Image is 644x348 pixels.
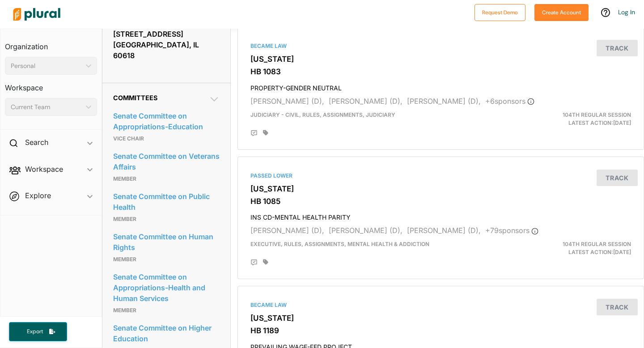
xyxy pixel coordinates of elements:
[618,8,635,16] a: Log In
[113,254,220,265] p: Member
[329,97,402,106] span: [PERSON_NAME] (D),
[534,7,589,17] a: Create Account
[113,321,220,345] a: Senate Committee on Higher Education
[250,314,631,323] h3: [US_STATE]
[250,55,631,64] h3: [US_STATE]
[506,240,638,256] div: Latest Action: [DATE]
[11,102,82,112] div: Current Team
[250,326,631,335] h3: HB 1189
[485,226,538,235] span: + 79 sponsor s
[113,230,220,254] a: Senate Committee on Human Rights
[5,75,97,94] h3: Workspace
[263,259,268,265] div: Add tags
[11,61,82,71] div: Personal
[597,299,638,315] button: Track
[113,133,220,144] p: Vice Chair
[563,111,631,118] span: 104th Regular Session
[475,7,525,17] a: Request Demo
[113,109,220,133] a: Senate Committee on Appropriations-Education
[113,305,220,316] p: Member
[485,97,534,106] span: + 6 sponsor s
[329,226,402,235] span: [PERSON_NAME] (D),
[113,174,220,184] p: Member
[597,40,638,56] button: Track
[250,42,631,50] div: Became Law
[250,226,324,235] span: [PERSON_NAME] (D),
[563,241,631,247] span: 104th Regular Session
[250,172,631,180] div: Passed Lower
[25,137,48,147] h2: Search
[475,4,525,21] button: Request Demo
[250,67,631,76] h3: HB 1083
[5,34,97,53] h3: Organization
[407,97,481,106] span: [PERSON_NAME] (D),
[597,170,638,186] button: Track
[534,4,589,21] button: Create Account
[250,259,258,266] div: Add Position Statement
[250,130,258,137] div: Add Position Statement
[250,184,631,193] h3: [US_STATE]
[113,149,220,174] a: Senate Committee on Veterans Affairs
[250,111,395,118] span: Judiciary - Civil, Rules, Assignments, Judiciary
[250,80,631,92] h4: PROPERTY-GENDER NEUTRAL
[9,322,67,341] button: Export
[250,209,631,221] h4: INS CD-MENTAL HEALTH PARITY
[263,130,268,136] div: Add tags
[113,190,220,214] a: Senate Committee on Public Health
[250,241,429,247] span: Executive, Rules, Assignments, Mental Health & Addiction
[113,270,220,305] a: Senate Committee on Appropriations-Health and Human Services
[21,328,49,335] span: Export
[113,214,220,225] p: Member
[250,301,631,309] div: Became Law
[250,197,631,206] h3: HB 1085
[250,97,324,106] span: [PERSON_NAME] (D),
[407,226,481,235] span: [PERSON_NAME] (D),
[113,27,220,62] div: [STREET_ADDRESS] [GEOGRAPHIC_DATA], IL 60618
[113,94,157,102] span: Committees
[506,111,638,127] div: Latest Action: [DATE]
